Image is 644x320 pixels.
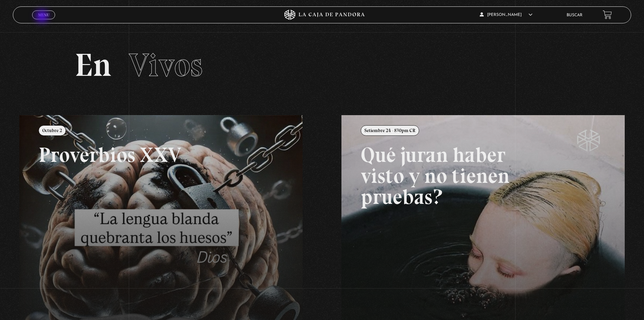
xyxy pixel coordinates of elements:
[129,46,202,84] span: Vivos
[36,19,52,23] span: Cerrar
[480,13,532,17] span: [PERSON_NAME]
[603,10,612,19] a: View your shopping cart
[38,13,49,17] span: Menu
[567,13,582,17] a: Buscar
[75,49,569,81] h2: En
